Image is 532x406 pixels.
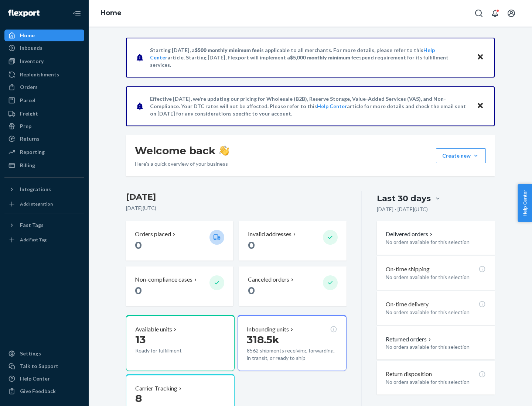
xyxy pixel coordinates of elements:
[4,30,84,41] a: Home
[20,362,58,370] div: Talk to Support
[4,234,84,246] a: Add Fast Tag
[238,315,346,371] button: Inbounding units318.5k8562 shipments receiving, forwarding, in transit, or ready to ship
[239,266,346,306] button: Canceled orders 0
[20,97,35,104] div: Parcel
[219,145,229,156] img: hand-wave emoji
[518,184,532,222] button: Help Center
[8,10,40,17] img: Flexport logo
[386,343,486,351] p: No orders available for this selection
[290,54,359,61] span: $5,000 monthly minimum fee
[386,370,432,378] p: Return disposition
[247,325,289,334] p: Inbounding units
[20,135,40,142] div: Returns
[100,9,122,17] a: Home
[20,123,31,130] div: Prep
[126,266,233,306] button: Non-compliance cases 0
[4,159,84,171] a: Billing
[4,94,84,106] a: Parcel
[248,275,289,284] p: Canceled orders
[239,221,346,261] button: Invalid addresses 0
[377,193,431,204] div: Last 30 days
[135,325,172,334] p: Available units
[386,300,429,309] p: On-time delivery
[20,58,44,65] div: Inventory
[4,120,84,132] a: Prep
[4,133,84,145] a: Returns
[20,32,35,39] div: Home
[4,183,84,195] button: Integrations
[4,360,84,372] a: Talk to Support
[20,148,45,156] div: Reporting
[4,385,84,397] button: Give Feedback
[135,333,146,346] span: 13
[20,44,42,52] div: Inbounds
[135,275,192,284] p: Non-compliance cases
[20,110,38,117] div: Freight
[4,219,84,231] button: Fast Tags
[248,230,291,238] p: Invalid addresses
[504,6,519,21] button: Open account menu
[386,378,486,386] p: No orders available for this selection
[4,42,84,54] a: Inbounds
[436,148,486,163] button: Create new
[488,6,502,21] button: Open notifications
[20,221,44,229] div: Fast Tags
[247,333,279,346] span: 318.5k
[135,384,177,393] p: Carrier Tracking
[135,160,229,168] p: Here’s a quick overview of your business
[386,273,486,281] p: No orders available for this selection
[135,392,142,405] span: 8
[248,239,255,251] span: 0
[4,108,84,120] a: Freight
[150,95,470,117] p: Effective [DATE], we're updating our pricing for Wholesale (B2B), Reserve Storage, Value-Added Se...
[20,201,53,207] div: Add Integration
[20,375,50,382] div: Help Center
[20,186,51,193] div: Integrations
[317,103,347,109] a: Help Center
[4,146,84,158] a: Reporting
[20,162,35,169] div: Billing
[471,6,486,21] button: Open Search Box
[4,373,84,385] a: Help Center
[4,55,84,67] a: Inventory
[386,230,434,238] button: Delivered orders
[475,101,485,111] button: Close
[135,347,204,354] p: Ready for fulfillment
[20,71,59,78] div: Replenishments
[20,388,56,395] div: Give Feedback
[126,315,235,371] button: Available units13Ready for fulfillment
[20,350,41,357] div: Settings
[20,237,47,243] div: Add Fast Tag
[126,191,347,203] h3: [DATE]
[20,83,38,91] div: Orders
[4,81,84,93] a: Orders
[386,335,433,344] button: Returned orders
[247,347,337,362] p: 8562 shipments receiving, forwarding, in transit, or ready to ship
[4,348,84,359] a: Settings
[135,230,171,238] p: Orders placed
[69,6,84,21] button: Close Navigation
[248,284,255,297] span: 0
[135,239,142,251] span: 0
[95,3,127,24] ol: breadcrumbs
[135,144,229,157] h1: Welcome back
[4,198,84,210] a: Add Integration
[4,69,84,80] a: Replenishments
[195,47,260,53] span: $500 monthly minimum fee
[135,284,142,297] span: 0
[386,309,486,316] p: No orders available for this selection
[126,221,233,261] button: Orders placed 0
[126,204,347,212] p: [DATE] ( UTC )
[377,206,428,213] p: [DATE] - [DATE] ( UTC )
[386,238,486,246] p: No orders available for this selection
[386,265,430,273] p: On-time shipping
[150,47,470,69] p: Starting [DATE], a is applicable to all merchants. For more details, please refer to this article...
[475,52,485,63] button: Close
